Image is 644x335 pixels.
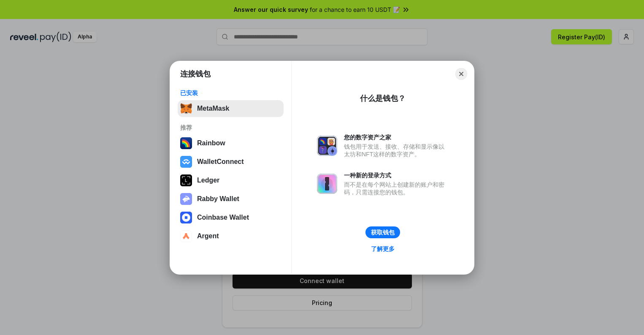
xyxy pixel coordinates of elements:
div: 什么是钱包？ [360,93,406,103]
button: MetaMask [178,100,284,117]
div: 获取钱包 [371,229,395,236]
button: Rabby Wallet [178,191,284,207]
img: svg+xml,%3Csvg%20xmlns%3D%22http%3A%2F%2Fwww.w3.org%2F2000%2Fsvg%22%20fill%3D%22none%22%20viewBox... [180,193,192,205]
img: svg+xml,%3Csvg%20width%3D%2228%22%20height%3D%2228%22%20viewBox%3D%220%200%2028%2028%22%20fill%3D... [180,212,192,223]
button: Close [455,68,467,80]
div: Rainbow [197,139,225,147]
button: Argent [178,228,284,245]
a: 了解更多 [366,243,400,254]
img: svg+xml,%3Csvg%20width%3D%22120%22%20height%3D%22120%22%20viewBox%3D%220%200%20120%20120%22%20fil... [180,137,192,149]
img: svg+xml,%3Csvg%20xmlns%3D%22http%3A%2F%2Fwww.w3.org%2F2000%2Fsvg%22%20width%3D%2228%22%20height%3... [180,174,192,186]
h1: 连接钱包 [180,69,211,79]
div: Argent [197,232,219,240]
div: MetaMask [197,105,229,112]
img: svg+xml,%3Csvg%20width%3D%2228%22%20height%3D%2228%22%20viewBox%3D%220%200%2028%2028%22%20fill%3D... [180,156,192,168]
button: WalletConnect [178,153,284,170]
div: 您的数字资产之家 [344,133,449,141]
img: svg+xml,%3Csvg%20width%3D%2228%22%20height%3D%2228%22%20viewBox%3D%220%200%2028%2028%22%20fill%3D... [180,230,192,242]
button: 获取钱包 [365,226,400,238]
button: Ledger [178,172,284,189]
div: 推荐 [180,124,281,131]
div: Rabby Wallet [197,195,239,203]
div: Ledger [197,177,219,184]
div: 钱包用于发送、接收、存储和显示像以太坊和NFT这样的数字资产。 [344,143,449,158]
div: 而不是在每个网站上创建新的账户和密码，只需连接您的钱包。 [344,181,449,196]
div: WalletConnect [197,158,244,166]
div: 已安装 [180,89,281,97]
img: svg+xml,%3Csvg%20fill%3D%22none%22%20height%3D%2233%22%20viewBox%3D%220%200%2035%2033%22%20width%... [180,103,192,114]
button: Rainbow [178,135,284,152]
div: 一种新的登录方式 [344,172,449,179]
img: svg+xml,%3Csvg%20xmlns%3D%22http%3A%2F%2Fwww.w3.org%2F2000%2Fsvg%22%20fill%3D%22none%22%20viewBox... [317,174,337,194]
div: 了解更多 [371,245,395,253]
img: svg+xml,%3Csvg%20xmlns%3D%22http%3A%2F%2Fwww.w3.org%2F2000%2Fsvg%22%20fill%3D%22none%22%20viewBox... [317,136,337,156]
div: Coinbase Wallet [197,214,249,221]
button: Coinbase Wallet [178,209,284,226]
